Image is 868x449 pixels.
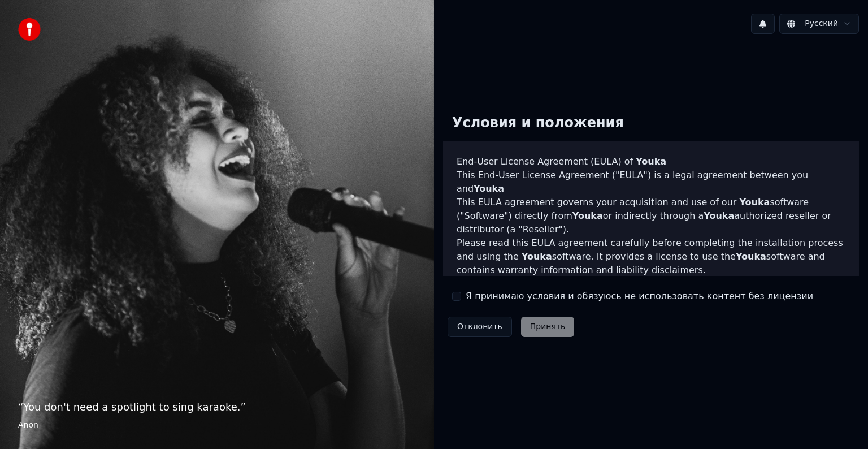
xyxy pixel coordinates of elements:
[18,18,41,41] img: youka
[457,169,845,196] p: This End-User License Agreement ("EULA") is a legal agreement between you and
[457,236,845,277] p: Please read this EULA agreement carefully before completing the installation process and using th...
[739,197,770,208] span: Youka
[443,105,633,141] div: Условия и положения
[466,290,813,303] label: Я принимаю условия и обязуюсь не использовать контент без лицензии
[18,420,416,431] footer: Anon
[457,155,845,169] h3: End-User License Agreement (EULA) of
[736,251,766,262] span: Youka
[18,399,416,415] p: “ You don't need a spotlight to sing karaoke. ”
[522,251,552,262] span: Youka
[457,196,845,236] p: This EULA agreement governs your acquisition and use of our software ("Software") directly from o...
[474,183,504,194] span: Youka
[572,210,603,221] span: Youka
[636,156,666,167] span: Youka
[448,317,512,337] button: Отклонить
[704,210,734,221] span: Youka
